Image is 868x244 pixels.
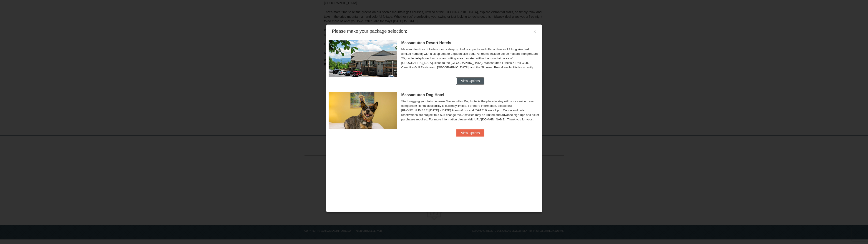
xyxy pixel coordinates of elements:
[456,77,484,85] button: View Options
[401,47,540,70] div: Massanutten Resort Hotels rooms sleep up to 4 occupants and offer a choice of 1 king size bed (li...
[329,40,397,77] img: 19219026-1-e3b4ac8e.jpg
[401,93,444,97] span: Massanutten Dog Hotel
[329,92,397,129] img: 27428181-5-81c892a3.jpg
[456,129,484,137] button: View Options
[332,29,407,33] div: Please make your package selection:
[401,99,540,122] div: Start wagging your tails because Massanutten Dog Hotel is the place to stay with your canine trav...
[533,29,536,34] button: ×
[401,41,451,45] span: Massanutten Resort Hotels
